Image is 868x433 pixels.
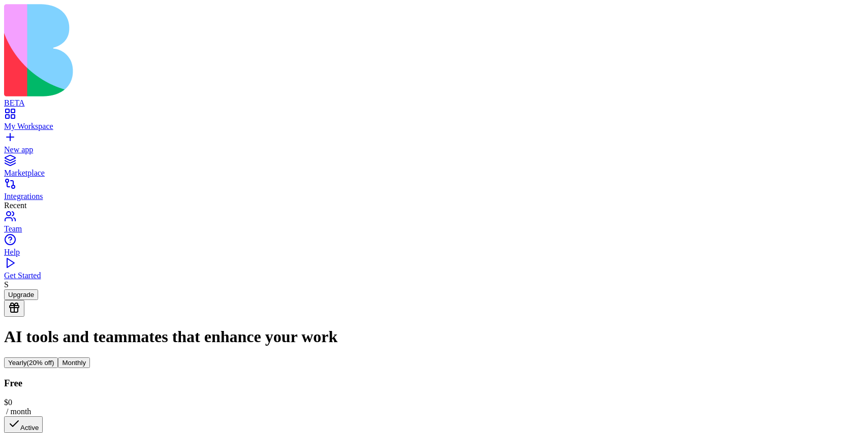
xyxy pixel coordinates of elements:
span: S [4,280,9,289]
a: New app [4,136,864,154]
a: Upgrade [4,290,38,298]
div: Get Started [4,271,864,280]
div: Marketplace [4,169,864,178]
a: Marketplace [4,159,864,178]
div: Integrations [4,192,864,201]
a: Team [4,215,864,234]
div: New app [4,145,864,154]
h1: AI tools and teammates that enhance your work [4,327,864,346]
a: Integrations [4,183,864,201]
div: BETA [4,98,864,108]
button: Upgrade [4,289,38,300]
span: Recent [4,201,26,210]
div: Help [4,248,864,257]
a: BETA [4,89,864,108]
div: My Workspace [4,122,864,131]
div: Team [4,224,864,234]
a: Help [4,239,864,257]
h3: Free [4,378,864,389]
span: (20% off) [27,359,54,367]
a: Get Started [4,262,864,280]
a: My Workspace [4,113,864,131]
img: logo [4,4,413,96]
button: Yearly [4,357,58,368]
button: Active [4,416,43,433]
div: $ 0 [4,398,864,407]
button: Monthly [58,357,90,368]
div: / month [4,407,864,416]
